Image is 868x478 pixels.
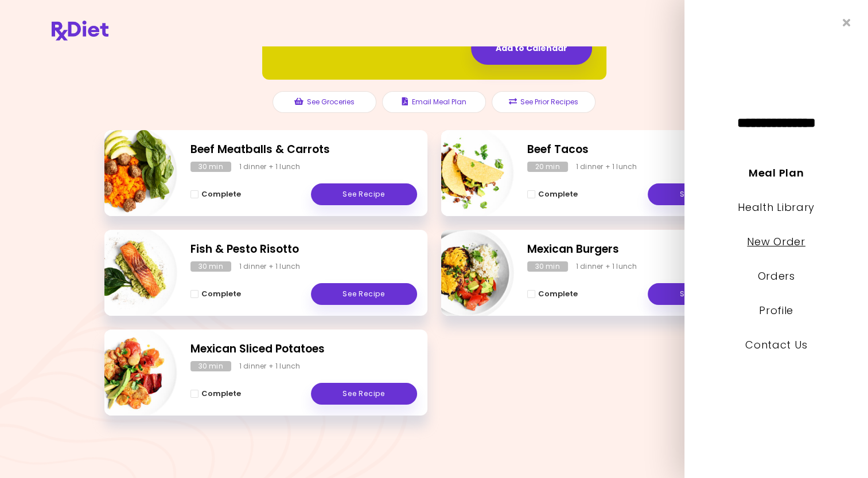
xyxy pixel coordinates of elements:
[757,269,795,283] a: Orders
[527,187,578,201] button: Complete - Beef Tacos
[538,190,578,199] span: Complete
[576,261,637,272] div: 1 dinner + 1 lunch
[190,142,417,158] h2: Beef Meatballs & Carrots
[190,341,417,358] h2: Mexican Sliced Potatoes
[190,287,241,301] button: Complete - Fish & Pesto Risotto
[201,389,241,398] span: Complete
[527,241,754,258] h2: Mexican Burgers
[471,32,592,65] a: Add to Calendar
[190,162,231,172] div: 30 min
[527,261,568,272] div: 30 min
[239,261,301,272] div: 1 dinner + 1 lunch
[239,361,301,371] div: 1 dinner + 1 lunch
[239,162,301,172] div: 1 dinner + 1 lunch
[527,287,578,301] button: Complete - Mexican Burgers
[648,283,754,305] a: See Recipe - Mexican Burgers
[419,225,514,320] img: Info - Mexican Burgers
[492,91,595,113] button: See Prior Recipes
[311,383,417,405] a: See Recipe - Mexican Sliced Potatoes
[382,91,486,113] button: Email Meal Plan
[419,126,514,221] img: Info - Beef Tacos
[190,241,417,258] h2: Fish & Pesto Risotto
[82,225,177,320] img: Info - Fish & Pesto Risotto
[82,325,177,420] img: Info - Mexican Sliced Potatoes
[527,162,568,172] div: 20 min
[311,183,417,205] a: See Recipe - Beef Meatballs & Carrots
[759,303,793,318] a: Profile
[527,142,754,158] h2: Beef Tacos
[747,234,805,249] a: New Order
[190,387,241,401] button: Complete - Mexican Sliced Potatoes
[745,338,807,352] a: Contact Us
[538,289,578,299] span: Complete
[201,190,241,199] span: Complete
[52,21,108,41] img: RxDiet
[576,162,637,172] div: 1 dinner + 1 lunch
[738,200,815,214] a: Health Library
[190,261,231,272] div: 30 min
[843,17,851,28] i: Close
[190,361,231,371] div: 30 min
[749,166,804,180] a: Meal Plan
[273,91,376,113] button: See Groceries
[201,289,241,299] span: Complete
[190,187,241,201] button: Complete - Beef Meatballs & Carrots
[311,283,417,305] a: See Recipe - Fish & Pesto Risotto
[648,183,754,205] a: See Recipe - Beef Tacos
[82,126,177,221] img: Info - Beef Meatballs & Carrots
